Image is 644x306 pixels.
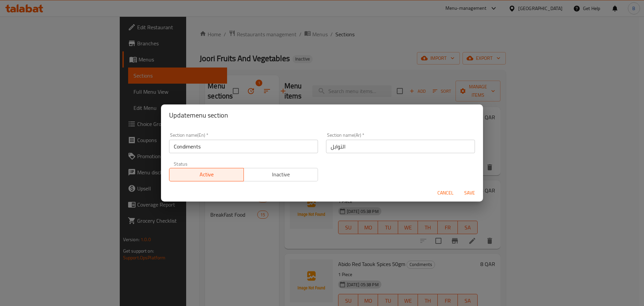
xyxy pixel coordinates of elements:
button: Cancel [435,187,456,199]
button: Active [169,168,244,181]
span: Inactive [247,170,316,179]
input: Please enter section name(en) [169,140,318,153]
button: Save [459,187,480,199]
h2: Update menu section [169,110,475,121]
span: Active [172,170,241,179]
input: Please enter section name(ar) [326,140,475,153]
span: Cancel [437,189,453,197]
span: Save [462,189,478,197]
button: Inactive [244,168,318,181]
